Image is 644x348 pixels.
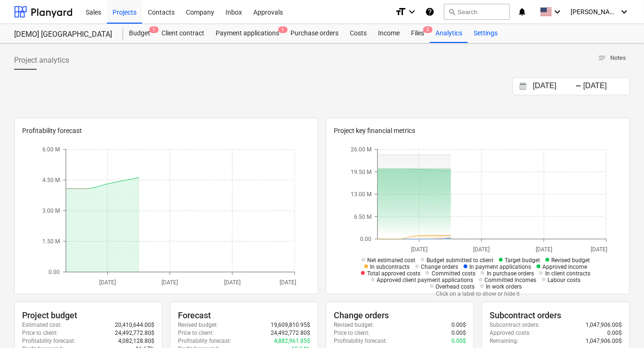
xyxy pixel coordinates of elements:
[271,321,310,329] p: 19,609,810.95$
[14,55,69,66] span: Project analytics
[405,24,430,43] a: Files2
[285,24,344,43] a: Purchase orders
[210,24,285,43] a: Payment applications1
[515,81,531,92] button: Interact with the calendar and add the check-in date for your trip.
[22,329,58,337] p: Price to client :
[451,329,466,337] p: 0.00$
[552,257,590,264] span: Revised budget
[598,53,626,64] span: Notes
[377,277,474,283] span: Approved client payment applications
[597,303,644,348] iframe: Chat Widget
[123,24,156,43] a: Budget1
[334,126,622,136] p: Project key financial metrics
[224,280,241,286] tspan: [DATE]
[42,146,60,153] tspan: 6.00 M
[334,329,370,337] p: Price to client :
[468,24,503,43] a: Settings
[486,283,522,290] span: In work orders
[22,310,154,321] div: Project budget
[178,310,310,321] div: Forecast
[271,329,310,337] p: 24,492,772.80$
[490,310,622,321] div: Subcontract orders
[22,126,310,136] p: Profitability forecast
[334,310,466,321] div: Change orders
[360,236,371,242] tspan: 0.00
[367,270,420,277] span: Total approved costs
[473,247,490,253] tspan: [DATE]
[430,24,468,43] a: Analytics
[370,264,410,270] span: In subcontracts
[536,247,552,253] tspan: [DATE]
[545,270,590,277] span: In client contracts
[490,337,518,345] p: Remaining :
[156,24,210,43] a: Client contract
[448,8,456,16] span: search
[115,329,154,337] p: 24,492,772.80$
[395,6,406,17] i: format_size
[490,321,539,329] p: Subcontract orders :
[178,321,218,329] p: Revised budget :
[42,207,60,214] tspan: 3.00 M
[594,51,630,66] button: Notes
[451,337,466,345] p: 0.00$
[14,30,112,40] div: [DEMO] [GEOGRAPHIC_DATA]
[178,337,231,345] p: Profitability forecast :
[334,321,374,329] p: Revised budget :
[411,247,427,253] tspan: [DATE]
[451,321,466,329] p: 0.00$
[372,24,405,43] a: Income
[405,24,430,43] div: Files
[274,337,310,345] p: 4,882,961.85$
[99,280,116,286] tspan: [DATE]
[425,6,435,17] i: Knowledge base
[586,321,622,329] p: 1,047,906.00$
[444,4,510,20] button: Search
[351,191,371,198] tspan: 13.00 M
[368,257,416,264] span: Net estimated cost
[280,280,296,286] tspan: [DATE]
[42,238,60,245] tspan: 1.50 M
[423,26,433,33] span: 2
[427,257,494,264] span: Budget submitted to client
[421,264,459,270] span: Change orders
[505,257,540,264] span: Target budget
[344,24,372,43] a: Costs
[432,270,475,277] span: Committed costs
[22,321,62,329] p: Estimated cost :
[581,80,629,93] input: End Date
[406,6,418,17] i: keyboard_arrow_down
[210,24,285,43] div: Payment applications
[586,337,622,345] p: 1,047,906.00$
[552,6,563,17] i: keyboard_arrow_down
[436,283,475,290] span: Overhead costs
[548,277,581,283] span: Labour costs
[619,6,630,17] i: keyboard_arrow_down
[161,280,178,286] tspan: [DATE]
[591,247,608,253] tspan: [DATE]
[470,264,531,270] span: In payment applications
[517,6,527,17] i: notifications
[115,321,154,329] p: 20,410,644.00$
[334,337,387,345] p: Profitability forecast :
[598,54,606,62] span: notes
[118,337,154,345] p: 4,082,128.80$
[149,26,159,33] span: 1
[571,8,618,16] span: [PERSON_NAME]
[351,146,371,153] tspan: 26.00 M
[531,80,579,93] input: Start Date
[123,24,156,43] div: Budget
[42,177,60,183] tspan: 4.50 M
[485,277,537,283] span: Committed incomes
[178,329,214,337] p: Price to client :
[575,83,581,89] div: -
[349,290,606,298] p: Click on a label to show or hide it
[278,26,288,33] span: 1
[22,337,75,345] p: Profitability forecast :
